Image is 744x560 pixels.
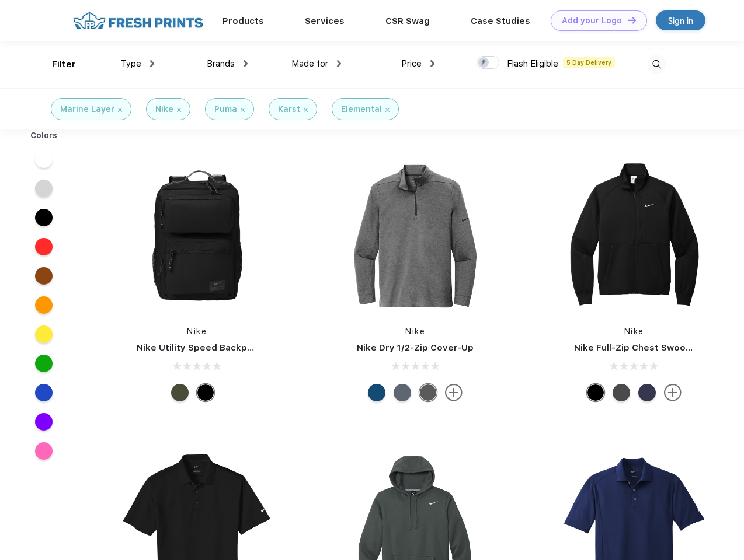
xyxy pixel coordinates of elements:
img: dropdown.png [337,60,341,67]
a: Nike Full-Zip Chest Swoosh Jacket [574,342,729,353]
img: dropdown.png [150,60,154,67]
span: Flash Eligible [507,58,558,69]
a: Sign in [656,10,705,30]
div: Filter [52,58,76,71]
a: Nike [624,327,644,336]
a: CSR Swag [385,16,430,26]
div: Black [197,384,214,401]
img: fo%20logo%202.webp [69,10,207,31]
div: Navy Heather [394,384,411,401]
span: Type [121,58,141,69]
img: func=resize&h=266 [119,159,274,314]
span: Price [401,58,422,69]
img: dropdown.png [430,60,434,67]
span: Brands [207,58,235,69]
div: Marine Layer [60,103,114,116]
img: filter_cancel.svg [118,108,122,112]
a: Services [305,16,345,26]
a: Nike [187,327,207,336]
div: Nike [155,103,173,116]
img: filter_cancel.svg [241,108,245,112]
img: func=resize&h=266 [338,159,493,314]
div: Colors [22,129,67,142]
div: Cargo Khaki [171,384,189,401]
div: Black [587,384,604,401]
div: Black Heather [419,384,437,401]
img: filter_cancel.svg [177,108,181,112]
img: desktop_search.svg [647,55,666,74]
a: Products [222,16,264,26]
span: Made for [291,58,328,69]
img: filter_cancel.svg [385,108,390,112]
div: Gym Blue [368,384,385,401]
div: Add your Logo [562,16,622,26]
div: Midnight Navy [638,384,656,401]
a: Nike Utility Speed Backpack [137,342,263,353]
a: Nike Dry 1/2-Zip Cover-Up [357,342,474,353]
img: DT [628,17,636,23]
img: more.svg [664,384,682,401]
div: Sign in [668,14,693,27]
img: func=resize&h=266 [557,159,712,314]
img: filter_cancel.svg [304,108,308,112]
div: Puma [214,103,237,116]
span: 5 Day Delivery [563,57,615,68]
img: more.svg [445,384,463,401]
div: Elemental [341,103,382,116]
div: Karst [278,103,300,116]
div: Anthracite [613,384,630,401]
a: Nike [405,327,425,336]
img: dropdown.png [244,60,248,67]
